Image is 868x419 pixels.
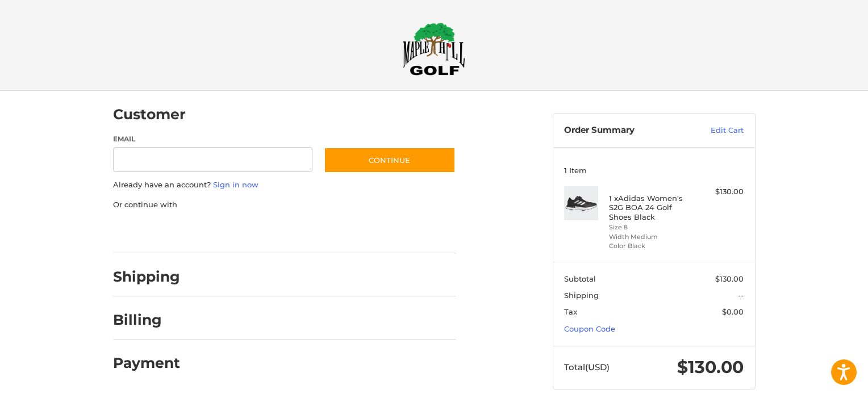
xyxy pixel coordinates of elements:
img: Maple Hill Golf [403,22,465,76]
div: $130.00 [699,186,744,198]
iframe: PayPal-paylater [206,221,291,242]
a: Sign in now [213,180,258,189]
iframe: PayPal-venmo [302,221,387,242]
span: Shipping [564,291,599,300]
p: Or continue with [113,199,456,211]
h3: Order Summary [564,125,686,136]
iframe: PayPal-paypal [109,221,194,242]
p: Already have an account? [113,179,456,191]
span: $130.00 [715,274,744,283]
span: Tax [564,307,577,316]
span: -- [738,291,744,300]
span: Subtotal [564,274,596,283]
li: Color Black [609,241,696,251]
li: Size 8 [609,223,696,232]
h4: 1 x Adidas Women's S2G BOA 24 Golf Shoes Black [609,194,696,221]
button: Continue [324,147,456,173]
li: Width Medium [609,232,696,242]
h3: 1 Item [564,166,744,175]
a: Edit Cart [686,125,744,136]
h2: Shipping [113,268,180,286]
span: Total (USD) [564,362,610,372]
h2: Customer [113,106,186,123]
span: $0.00 [722,307,744,316]
h2: Billing [113,311,180,329]
h2: Payment [113,354,180,372]
label: Email [113,134,313,144]
a: Coupon Code [564,324,615,333]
